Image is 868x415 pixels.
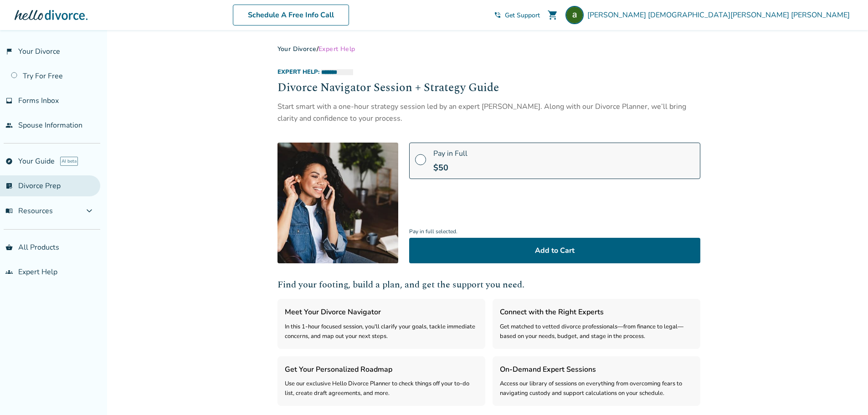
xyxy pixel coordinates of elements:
[277,68,319,76] span: Expert Help :
[5,158,13,165] span: explore
[5,182,13,190] span: list_alt_check
[18,96,59,106] span: Forms Inbox
[5,48,13,55] span: flag_2
[500,322,693,342] div: Get matched to vetted divorce professionals—from finance to legal—based on your needs, budget, an...
[565,6,584,24] img: asif rehman
[277,80,700,97] h2: Divorce Navigator Session + Strategy Guide
[318,45,355,53] span: Expert Help
[5,207,13,215] span: menu_book
[5,97,13,104] span: inbox
[500,364,693,375] h3: On-Demand Expert Sessions
[277,45,700,53] div: /
[409,225,700,238] span: Pay in full selected.
[5,122,13,129] span: people
[547,10,558,20] span: shopping_cart
[277,143,398,263] img: [object Object]
[277,45,317,53] a: Your Divorce
[822,371,868,415] iframe: Chat Widget
[285,322,478,342] div: In this 1-hour focused session, you'll clarify your goals, tackle immediate concerns, and map out...
[5,268,13,276] span: groups
[494,11,501,19] span: phone_in_talk
[433,162,448,173] span: $ 50
[285,364,478,375] h3: Get Your Personalized Roadmap
[277,278,700,292] h2: Find your footing, build a plan, and get the support you need.
[233,5,349,26] a: Schedule A Free Info Call
[5,244,13,251] span: shopping_basket
[60,157,78,166] span: AI beta
[500,379,693,399] div: Access our library of sessions on everything from overcoming fears to navigating custody and supp...
[5,206,53,216] span: Resources
[409,238,700,263] button: Add to Cart
[285,306,478,318] h3: Meet Your Divorce Navigator
[500,306,693,318] h3: Connect with the Right Experts
[277,101,700,125] div: Start smart with a one-hour strategy session led by an expert [PERSON_NAME]. Along with our Divor...
[433,149,467,159] span: Pay in Full
[505,11,540,20] span: Get Support
[285,379,478,399] div: Use our exclusive Hello Divorce Planner to check things off your to-do list, create draft agreeme...
[84,205,95,216] span: expand_more
[494,11,540,20] a: phone_in_talkGet Support
[587,10,853,20] span: [PERSON_NAME] [DEMOGRAPHIC_DATA][PERSON_NAME] [PERSON_NAME]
